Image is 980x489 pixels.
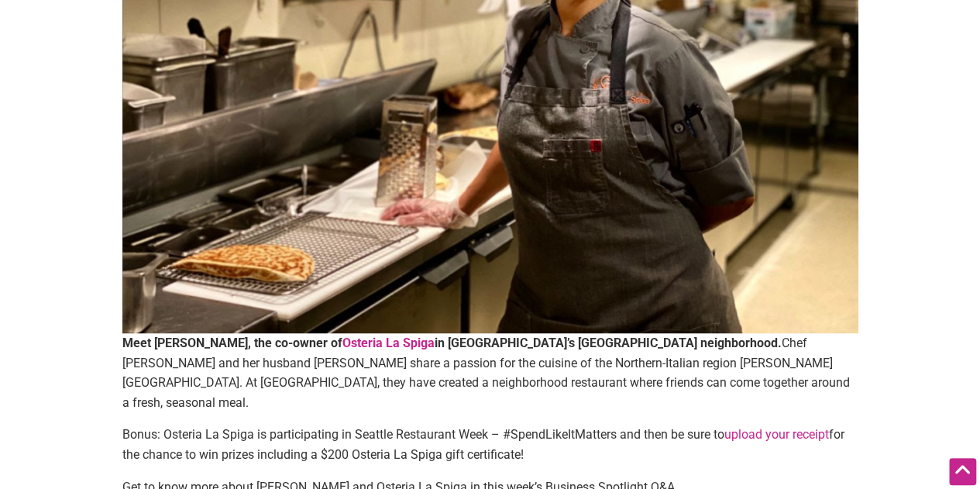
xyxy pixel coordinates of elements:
strong: in [GEOGRAPHIC_DATA]’s [GEOGRAPHIC_DATA] neighborhood. [435,336,782,350]
a: upload your receipt [724,427,829,442]
p: Chef [PERSON_NAME] and her husband [PERSON_NAME] share a passion for the cuisine of the Northern-... [122,333,858,412]
div: Scroll Back to Top [949,458,976,485]
a: Osteria La Spiga [342,336,435,350]
strong: Meet [PERSON_NAME], the co-owner of [122,336,342,350]
p: Bonus: Osteria La Spiga is participating in Seattle Restaurant Week – #SpendLikeItMatters and the... [122,425,858,464]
